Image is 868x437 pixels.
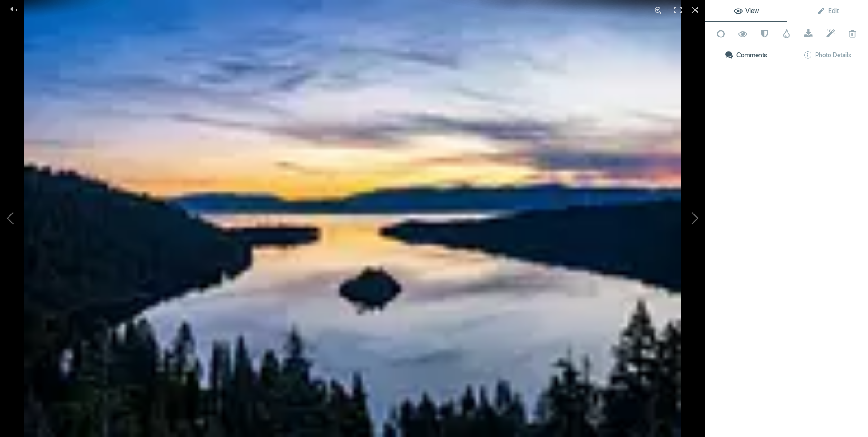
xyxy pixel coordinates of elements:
span: View [734,7,759,14]
span: Edit [816,7,839,14]
a: Photo Details [787,44,868,66]
span: Photo Details [803,51,851,59]
a: Comments [705,44,787,66]
span: Comments [725,51,767,59]
button: Next (arrow right) [637,140,705,297]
